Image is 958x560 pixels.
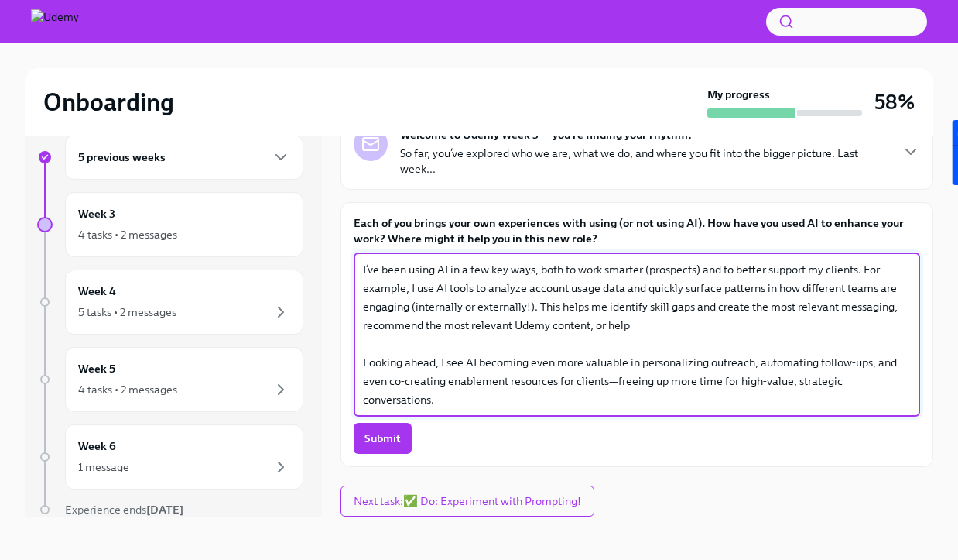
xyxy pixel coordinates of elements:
h6: 5 previous weeks [78,149,166,166]
h2: Onboarding [43,87,174,118]
h6: Week 4 [78,283,116,300]
div: 5 previous weeks [65,135,303,180]
p: So far, you’ve explored who we are, what we do, and where you fit into the bigger picture. Last w... [400,146,889,177]
textarea: I’ve been using AI in a few key ways, both to work smarter (prospects) and to better support my c... [363,260,911,409]
button: Submit [354,423,412,454]
a: Week 34 tasks • 2 messages [37,192,303,257]
div: 4 tasks • 2 messages [78,382,177,397]
label: Each of you brings your own experiences with using (or not using AI). How have you used AI to enh... [354,215,920,246]
h6: Week 6 [78,438,116,455]
div: 1 message [78,459,129,475]
div: 5 tasks • 2 messages [78,304,176,320]
a: Week 61 message [37,424,303,490]
h6: Week 3 [78,205,115,222]
h6: Week 5 [78,360,115,377]
span: Experience ends [65,503,183,517]
button: Next task:✅ Do: Experiment with Prompting! [340,486,594,517]
a: Week 45 tasks • 2 messages [37,270,303,335]
strong: [DATE] [146,503,183,517]
div: 4 tasks • 2 messages [78,227,177,242]
strong: My progress [707,87,770,102]
h3: 58% [874,88,915,116]
a: Week 54 tasks • 2 messages [37,347,303,412]
span: Next task : ✅ Do: Experiment with Prompting! [354,493,581,509]
span: Submit [364,431,401,446]
img: Udemy [31,9,79,34]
